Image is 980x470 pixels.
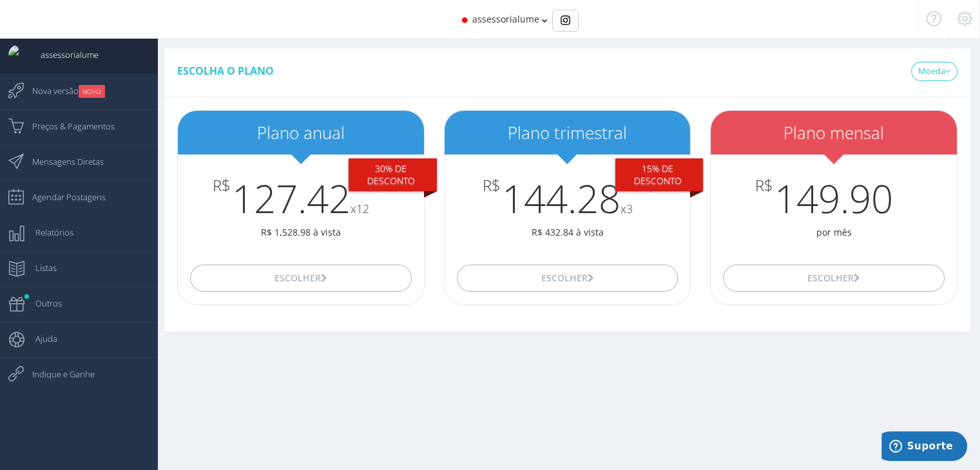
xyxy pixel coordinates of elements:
img: User Image [8,45,28,64]
span: Escolha o plano [177,64,274,78]
span: Nova versão [19,75,105,107]
span: Outros [23,287,62,319]
span: Indique e Ganhe [19,358,95,390]
h3: 144.28 [445,177,691,220]
span: Preços & Pagamentos [19,110,115,142]
small: x12 [351,201,369,216]
button: Escolher [723,265,944,292]
button: Escolher [190,265,411,292]
span: Agendar Postagens [19,181,106,213]
iframe: Abre um widget para que você possa encontrar mais informações [881,431,967,464]
span: assessorialume [472,13,539,25]
img: Instagram_simple_icon.svg [561,15,570,25]
p: R$ 1,528.98 à vista [178,226,424,239]
h2: Plano trimestral [445,124,691,142]
span: R$ [213,177,231,194]
h3: 127.42 [178,177,424,220]
small: x3 [620,201,633,216]
h3: 149.90 [711,177,957,220]
span: Listas [23,252,57,284]
span: Ajuda [23,323,57,355]
span: Relatórios [23,216,73,249]
div: 15% De desconto [615,158,704,192]
h2: Plano anual [178,124,424,142]
a: Moeda [911,62,957,81]
p: por mês [711,226,957,239]
span: R$ [483,177,501,194]
div: Basic example [552,10,579,32]
p: R$ 432.84 à vista [445,226,691,239]
span: Mensagens Diretas [19,146,104,178]
h2: Plano mensal [711,124,957,142]
span: assessorialume [28,39,99,71]
span: R$ [755,177,773,194]
div: 30% De desconto [349,158,437,192]
small: NOVO [79,85,105,98]
button: Escolher [457,265,678,292]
